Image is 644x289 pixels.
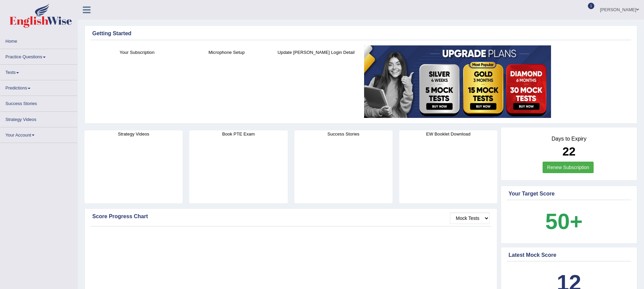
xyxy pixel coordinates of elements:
[399,130,497,138] h4: EW Booklet Download
[85,130,183,138] h4: Strategy Videos
[189,130,287,138] h4: Book PTE Exam
[96,49,178,56] h4: Your Subscription
[92,29,629,38] div: Getting Started
[0,80,77,94] a: Predictions
[563,145,576,158] b: 22
[588,3,595,9] span: 1
[92,212,490,221] div: Score Progress Chart
[294,130,392,138] h4: Success Stories
[275,49,358,56] h4: Update [PERSON_NAME] Login Detail
[508,136,629,142] h4: Days to Expiry
[0,34,77,47] a: Home
[364,45,551,118] img: small5.jpg
[543,162,594,173] a: Renew Subscription
[508,251,629,259] div: Latest Mock Score
[0,127,77,141] a: Your Account
[0,65,77,78] a: Tests
[0,112,77,125] a: Strategy Videos
[0,96,77,109] a: Success Stories
[545,209,582,234] b: 50+
[508,190,629,198] div: Your Target Score
[0,49,77,62] a: Practice Questions
[185,49,268,56] h4: Microphone Setup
